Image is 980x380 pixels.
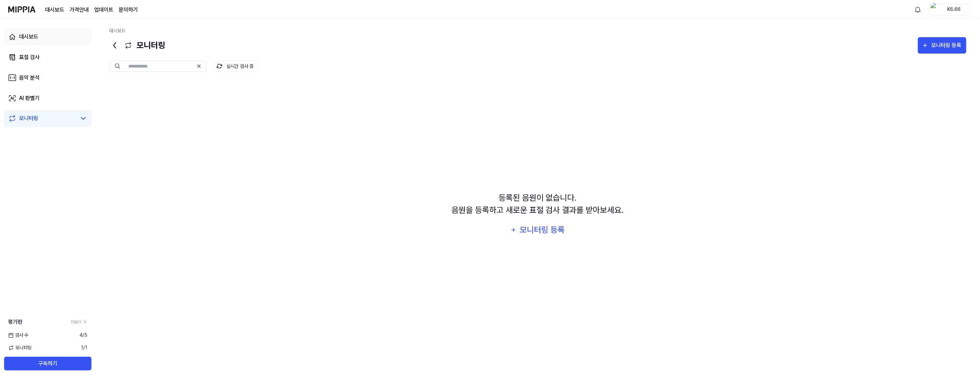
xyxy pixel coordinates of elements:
[4,29,91,45] a: 대시보드
[506,222,570,238] button: 모니터링 등록
[71,319,87,325] a: 더보기
[918,37,966,54] button: 모니터링 등록
[4,90,91,106] a: AI 판별기
[19,33,38,41] div: 대시보드
[4,49,91,65] a: 표절 검사
[914,5,922,14] img: 알림
[115,63,120,69] img: Search
[8,114,76,122] a: 모니터링
[94,6,113,14] a: 업데이트
[19,114,38,122] div: 모니터링
[81,344,87,351] span: 1 / 1
[19,74,40,82] div: 음악 분석
[8,318,23,326] span: 평가판
[928,4,972,15] button: profileK6.66
[119,6,138,14] a: 문의하기
[109,28,126,33] a: 대시보드
[931,3,939,16] img: profile
[452,192,624,216] div: 등록된 음원이 없습니다. 음원을 등록하고 새로운 표절 검사 결과를 받아보세요.
[216,63,222,69] img: monitoring Icon
[4,70,91,86] a: 음악 분석
[109,37,165,54] div: 모니터링
[941,5,967,13] div: K6.66
[519,223,565,236] div: 모니터링 등록
[45,6,64,14] a: 대시보드
[70,6,89,14] a: 가격안내
[19,94,40,102] div: AI 판별기
[8,344,32,351] span: 모니터링
[4,357,91,370] button: 구독하기
[213,60,259,72] button: 실시간 검사 중
[19,53,40,61] div: 표절 검사
[80,332,87,339] span: 4 / 5
[931,41,962,50] div: 모니터링 등록
[8,332,28,339] span: 검사 수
